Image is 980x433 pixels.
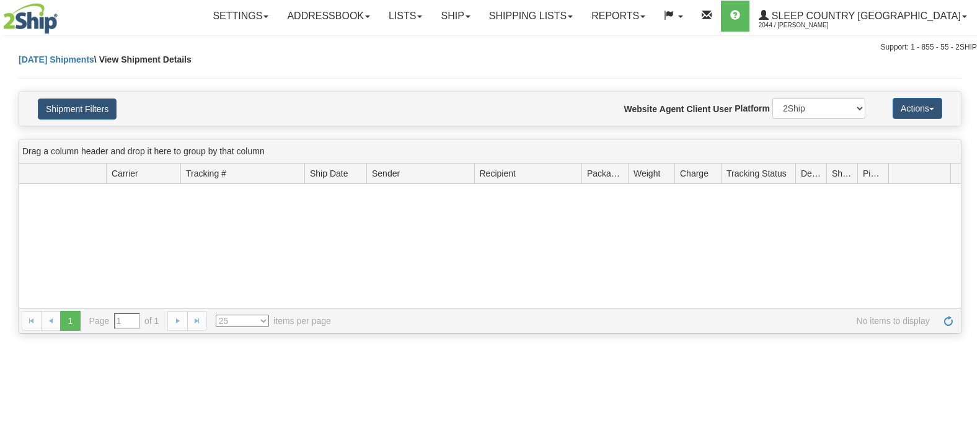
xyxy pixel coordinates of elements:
button: Actions [893,98,942,119]
label: User [713,103,732,115]
span: Recipient [480,167,516,180]
span: Tracking Status [726,167,787,180]
span: Pickup Status [863,167,883,180]
div: Support: 1 - 855 - 55 - 2SHIP [3,42,977,53]
span: \ View Shipment Details [94,55,192,64]
span: Sleep Country [GEOGRAPHIC_DATA] [769,11,961,21]
label: Agent [660,103,684,115]
span: items per page [216,315,331,327]
span: Shipment Issues [832,167,852,180]
span: 2044 / [PERSON_NAME] [759,19,852,32]
a: Refresh [938,311,958,331]
span: Charge [680,167,709,180]
img: logo2044.jpg [3,3,58,34]
a: Lists [379,1,431,32]
span: Tracking # [186,167,226,180]
span: Ship Date [310,167,348,180]
button: Shipment Filters [38,98,117,120]
a: Reports [582,1,655,32]
a: Sleep Country [GEOGRAPHIC_DATA] 2044 / [PERSON_NAME] [749,1,976,32]
a: [DATE] Shipments [19,55,94,64]
label: Platform [735,102,770,115]
span: 1 [60,311,80,331]
label: Client [686,103,710,115]
span: Weight [633,167,660,180]
span: Packages [587,167,623,180]
span: Carrier [112,167,138,180]
a: Settings [203,1,278,32]
span: Page of 1 [89,313,159,329]
label: Website [624,103,657,115]
a: Addressbook [278,1,379,32]
span: Delivery Status [801,167,821,180]
span: Sender [372,167,400,180]
div: grid grouping header [19,139,961,164]
a: Ship [431,1,479,32]
a: Shipping lists [480,1,582,32]
span: No items to display [348,315,930,327]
